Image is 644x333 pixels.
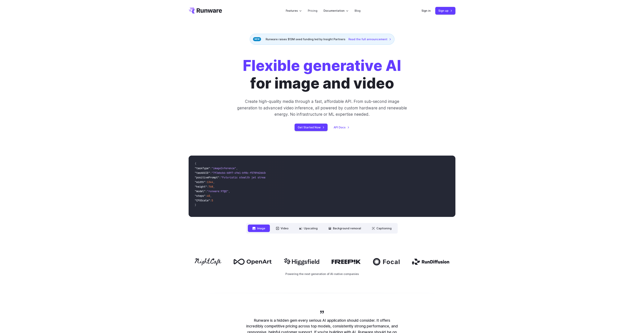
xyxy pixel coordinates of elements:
[207,180,213,184] span: 1344
[221,176,360,179] span: "Futuristic stealth jet streaking through a neon-lit cityscape with glowing purple exhaust"
[195,185,207,188] span: "height"
[286,8,302,13] label: Features
[228,189,230,193] span: ,
[195,166,210,170] span: "taskType"
[421,8,431,13] a: Sign in
[435,7,455,14] a: Sign up
[210,171,212,175] span: :
[189,272,455,276] p: Powering the next generation of AI-native companies
[212,166,236,170] span: "imageInference"
[205,194,207,198] span: :
[195,162,196,165] span: {
[213,180,215,184] span: ,
[210,199,212,202] span: :
[295,225,322,232] button: Upscaling
[219,176,221,179] span: :
[243,57,401,92] h1: for image and video
[237,98,407,117] p: Create high-quality media through a fast, affordable API. From sub-second image generation to adv...
[243,57,401,75] strong: Flexible generative AI
[195,194,205,198] span: "steps"
[205,189,207,193] span: :
[248,225,270,232] button: Image
[271,225,293,232] button: Video
[195,176,219,179] span: "positivePrompt"
[209,185,213,188] span: 768
[324,225,366,232] button: Background removal
[205,180,207,184] span: :
[308,8,317,13] a: Pricing
[210,166,212,170] span: :
[207,194,210,198] span: 40
[355,8,361,13] a: Blog
[348,37,391,41] a: Read the full announcement
[236,166,238,170] span: ,
[213,185,215,188] span: ,
[195,180,205,184] span: "width"
[195,203,196,207] span: }
[212,171,270,175] span: "7f3ebcb6-b897-49e1-b98c-f5789d2d40d7"
[334,125,349,130] a: API Docs
[195,199,210,202] span: "CFGScale"
[207,185,209,188] span: :
[195,171,210,175] span: "taskUUID"
[212,199,213,202] span: 5
[210,194,212,198] span: ,
[207,189,228,193] span: "runware:97@2"
[367,225,396,232] button: Captioning
[250,34,394,45] div: Runware raises $13M seed funding led by Insight Partners
[195,189,205,193] span: "model"
[295,124,328,131] a: Get Started Now
[324,8,348,13] label: Documentation
[189,7,222,14] a: Go to /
